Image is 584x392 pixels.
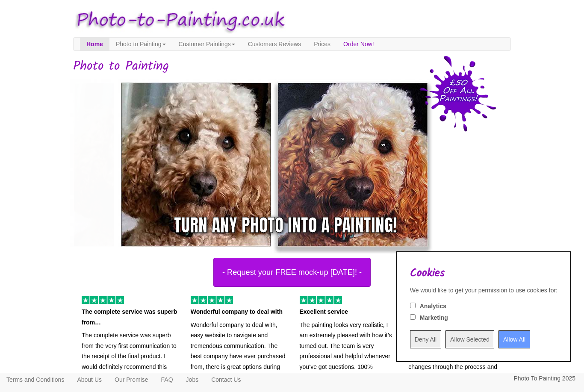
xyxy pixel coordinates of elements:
label: Marketing [420,313,448,322]
div: We would like to get your permission to use cookies for: [410,286,557,295]
input: Deny All [410,330,441,348]
h1: Photo to Painting [73,59,511,74]
a: FAQ [155,373,180,386]
a: About Us [71,373,108,386]
img: Oil painting of a dog [67,76,387,253]
a: Customer Paintings [172,38,242,50]
img: Photo to Painting [69,4,288,37]
input: Allow Selected [445,330,494,348]
img: 50 pound price drop [419,56,496,132]
a: Customers Reviews [242,38,307,50]
p: Excellent service [300,307,396,317]
p: The complete service was superb from the very first communication to the receipt of the final pro... [82,330,178,383]
button: - Request your FREE mock-up [DATE]! - [213,258,371,287]
p: Wonderful company to deal with [191,307,287,317]
img: 5 of out 5 stars [82,296,124,304]
label: Analytics [420,302,446,310]
img: monty-small.jpg [114,76,435,253]
p: The complete service was superb from… [82,307,178,327]
a: Order Now! [337,38,380,50]
a: Contact Us [205,373,247,386]
div: Turn any photo into a painting! [174,212,397,238]
p: Photo To Painting 2025 [513,373,575,384]
a: Our Promise [108,373,155,386]
img: 5 of out 5 stars [300,296,342,304]
a: Prices [307,38,337,50]
h2: Cookies [410,267,557,280]
img: 5 of out 5 stars [191,296,233,304]
a: Jobs [180,373,205,386]
a: Photo to Painting [109,38,172,50]
a: Home [80,38,109,50]
input: Allow All [498,330,530,348]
